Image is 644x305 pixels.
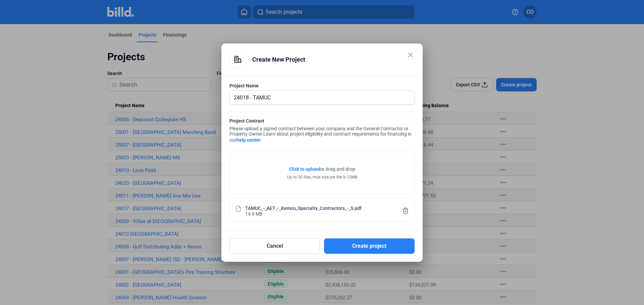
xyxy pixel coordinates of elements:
div: TAMUC_-_AET_-_Kemco_Specialty_Contractors_-_S.pdf [245,205,362,211]
span: or drag and drop [320,166,355,172]
div: Up to 20 files, max size per file is 15MB [287,174,357,180]
span: Learn about project eligibility and contract requirements for financing in our . [229,131,412,143]
div: Project Name [229,82,415,89]
div: Please upload a signed contract between your company and the General Contractor or Property Owner. [229,118,415,145]
mat-icon: close [407,51,415,59]
button: Create project [324,238,415,254]
span: Click to upload [289,166,320,172]
div: 14.9 MB [245,211,263,216]
a: help center [236,137,261,143]
button: Cancel [229,238,320,254]
div: Project Contract [229,118,415,126]
div: Create New Project [252,52,415,68]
